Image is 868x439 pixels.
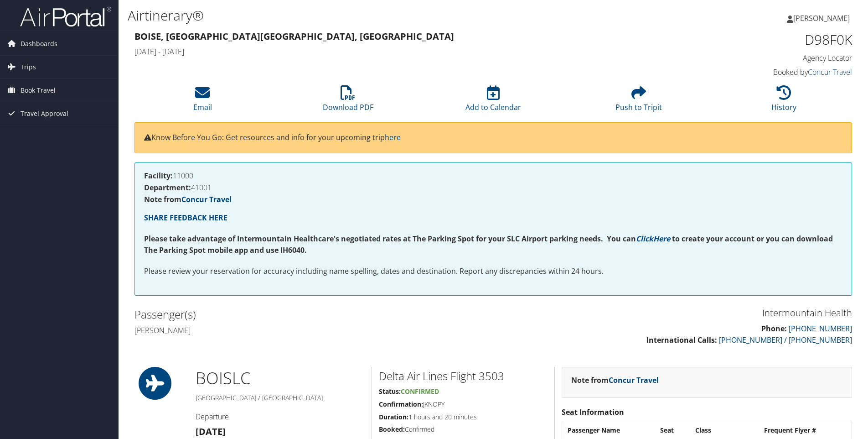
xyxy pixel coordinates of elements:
[379,425,405,434] strong: Booked:
[379,400,423,408] strong: Confirmation:
[562,407,624,417] strong: Seat Information
[465,90,521,112] a: Add to Calendar
[134,325,486,335] h4: [PERSON_NAME]
[759,422,851,439] th: Frequent Flyer #
[563,422,655,439] th: Passenger Name
[787,5,859,32] a: [PERSON_NAME]
[379,400,548,409] h5: JKNOPY
[144,184,842,191] h4: 41001
[196,425,226,438] strong: [DATE]
[196,393,365,402] h5: [GEOGRAPHIC_DATA] / [GEOGRAPHIC_DATA]
[609,375,659,385] a: Concur Travel
[656,422,690,439] th: Seat
[21,56,36,78] span: Trips
[636,234,653,244] a: Click
[134,307,486,322] h2: Passenger(s)
[134,47,669,57] h4: [DATE] - [DATE]
[401,387,439,396] span: Confirmed
[21,79,56,102] span: Book Travel
[653,234,670,244] a: Here
[691,422,759,439] th: Class
[646,335,717,345] strong: International Calls:
[385,132,401,142] a: here
[808,67,852,77] a: Concur Travel
[379,387,401,396] strong: Status:
[134,30,454,42] strong: Boise, [GEOGRAPHIC_DATA] [GEOGRAPHIC_DATA], [GEOGRAPHIC_DATA]
[196,412,365,422] h4: Departure
[21,102,68,125] span: Travel Approval
[771,90,796,112] a: History
[144,266,842,277] p: Please review your reservation for accuracy including name spelling, dates and destination. Repor...
[21,32,57,55] span: Dashboards
[379,413,408,421] strong: Duration:
[379,368,548,384] h2: Delta Air Lines Flight 3503
[181,194,232,204] a: Concur Travel
[683,53,852,63] h4: Agency Locator
[793,13,850,23] span: [PERSON_NAME]
[144,172,842,179] h4: 11000
[144,171,173,181] strong: Facility:
[144,234,636,244] strong: Please take advantage of Intermountain Healthcare's negotiated rates at The Parking Spot for your...
[571,375,659,385] strong: Note from
[144,132,842,144] p: Know Before You Go: Get resources and info for your upcoming trip
[144,213,227,223] a: SHARE FEEDBACK HERE
[500,307,852,319] h3: Intermountain Health
[144,194,232,204] strong: Note from
[193,90,212,112] a: Email
[144,183,191,193] strong: Department:
[761,324,787,334] strong: Phone:
[379,425,548,434] h5: Confirmed
[789,324,852,334] a: [PHONE_NUMBER]
[719,335,852,345] a: [PHONE_NUMBER] / [PHONE_NUMBER]
[128,6,615,25] h1: Airtinerary®
[683,67,852,77] h4: Booked by
[196,367,365,390] h1: BOI SLC
[615,90,662,112] a: Push to Tripit
[323,90,373,112] a: Download PDF
[20,6,111,27] img: airportal-logo.png
[683,30,852,49] h1: D98F0K
[379,413,548,422] h5: 1 hours and 20 minutes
